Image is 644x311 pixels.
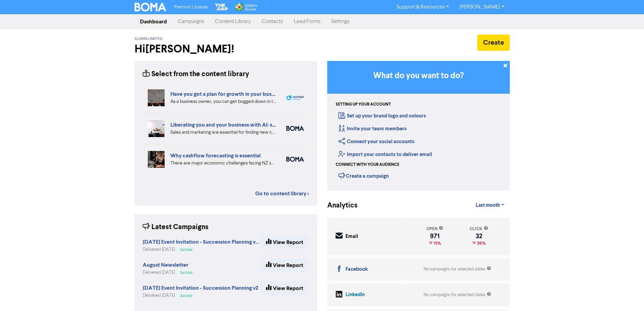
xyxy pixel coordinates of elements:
[391,2,454,13] a: Support & Resources
[260,258,309,272] a: View Report
[345,291,365,299] div: LinkedIn
[345,266,368,273] div: Facebook
[338,113,426,119] a: Set up your brand logo and colours
[338,138,414,145] a: Connect your social accounts
[336,162,399,168] div: Connect with your audience
[255,190,309,198] a: Go to content library >
[477,35,510,51] button: Create
[326,15,355,28] a: Settings
[337,71,500,81] h3: What do you want to do?
[170,160,276,167] div: There are major economic challenges facing NZ small business. How can detailed cashflow forecasti...
[135,15,172,28] a: Dashboard
[143,240,290,245] a: [DATE] Event Invitation - Succession Planning v2 (Duplicated)
[143,286,258,291] a: [DATE] Event Invitation - Succession Planning v2
[260,235,309,249] a: View Report
[286,126,304,131] img: boma
[143,239,290,245] strong: [DATE] Event Invitation - Succession Planning v2 (Duplicated)
[143,285,258,291] strong: [DATE] Event Invitation - Succession Planning v2
[260,281,309,295] a: View Report
[424,292,491,298] div: No campaigns for selected dates
[143,246,260,253] div: Delivered [DATE]
[143,222,209,232] div: Latest Campaigns
[180,248,192,251] span: Success
[143,269,195,276] div: Delivered [DATE]
[470,234,488,239] div: 32
[143,69,249,80] div: Select from the content library
[135,43,317,55] h2: Hi [PERSON_NAME] !
[338,151,432,158] a: Import your contacts to deliver email
[327,61,510,191] div: Getting Started in BOMA
[234,3,257,12] img: Wolters Kluwer
[214,3,229,12] img: The Gap
[426,226,443,232] div: open
[170,129,276,136] div: Sales and marketing are essential for finding new customers but eat into your business time. We e...
[180,271,192,274] span: Success
[338,171,389,181] div: Create a campaign
[476,241,485,246] span: 35%
[426,234,443,239] div: 971
[610,279,644,311] iframe: Chat Widget
[143,292,258,299] div: Delivered [DATE]
[286,95,304,101] img: spotlight
[256,15,288,28] a: Contacts
[170,91,286,97] a: Have you got a plan for growth in your business?
[286,157,304,162] img: boma
[424,266,491,272] div: No campaigns for selected dates
[338,126,407,132] a: Invite your team members
[470,226,488,232] div: click
[143,262,188,268] strong: August Newsletter
[210,15,256,28] a: Content Library
[170,152,261,159] a: Why cashflow forecasting is essential
[454,2,509,13] a: [PERSON_NAME]
[345,233,358,241] div: Email
[432,241,441,246] span: 11%
[336,102,391,108] div: Setting up your account
[470,199,509,212] a: Last month
[143,263,188,268] a: August Newsletter
[327,200,349,211] div: Analytics
[172,15,210,28] a: Campaigns
[180,294,192,297] span: Success
[170,98,276,105] div: As a business owner, you can get bogged down in the demands of day-to-day business. We can help b...
[135,3,166,12] img: BOMA Logo
[476,202,500,208] span: Last month
[135,37,163,41] span: ilumin Limited
[170,121,317,128] a: Liberating you and your business with AI: sales and marketing
[174,5,209,9] span: Premium Libraries:
[288,15,326,28] a: Lead Forms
